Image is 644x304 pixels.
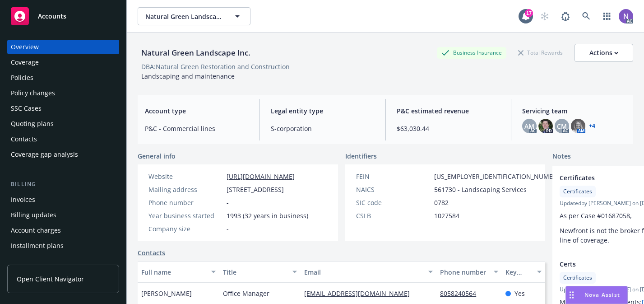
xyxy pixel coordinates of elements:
[148,172,223,181] div: Website
[148,224,223,234] div: Company size
[7,180,119,189] div: Billing
[7,223,119,238] a: Account charges
[11,147,78,162] div: Coverage gap analysis
[138,248,165,257] a: Contacts
[437,47,506,58] div: Business Insurance
[227,224,229,234] span: -
[141,289,192,298] span: [PERSON_NAME]
[138,261,219,283] button: Full name
[148,198,223,207] div: Phone number
[11,40,39,54] div: Overview
[356,211,431,220] div: CSLB
[397,106,500,116] span: P&C estimated revenue
[434,185,527,194] span: 561730 - Landscaping Services
[356,172,431,181] div: FEIN
[11,70,33,85] div: Policies
[141,72,235,80] span: Landscaping and maintenance
[514,289,525,298] span: Yes
[619,9,633,23] img: photo
[440,267,488,277] div: Phone number
[538,119,553,133] img: photo
[565,286,628,304] button: Nova Assist
[219,261,301,283] button: Title
[271,106,375,116] span: Legal entity type
[440,289,483,298] a: 8058240564
[304,267,423,277] div: Email
[434,172,563,181] span: [US_EMPLOYER_IDENTIFICATION_NUMBER]
[138,151,176,161] span: General info
[552,151,571,162] span: Notes
[145,12,223,21] span: Natural Green Landscape Inc.
[584,291,620,299] span: Nova Assist
[566,286,577,304] div: Drag to move
[138,47,254,59] div: Natural Green Landscape Inc.
[7,40,119,54] a: Overview
[356,185,431,194] div: NAICS
[7,70,119,85] a: Policies
[434,211,459,220] span: 1027584
[138,7,250,25] button: Natural Green Landscape Inc.
[589,123,595,129] a: +4
[397,124,500,133] span: $63,030.44
[7,208,119,222] a: Billing updates
[7,132,119,146] a: Contacts
[223,267,287,277] div: Title
[304,289,417,298] a: [EMAIL_ADDRESS][DOMAIN_NAME]
[7,239,119,253] a: Installment plans
[556,7,575,25] a: Report a Bug
[598,7,616,25] a: Switch app
[227,198,229,207] span: -
[301,261,436,283] button: Email
[575,44,633,62] button: Actions
[227,211,308,220] span: 1993 (32 years in business)
[7,117,119,131] a: Quoting plans
[145,124,249,133] span: P&C - Commercial lines
[7,101,119,116] a: SSC Cases
[7,55,119,70] a: Coverage
[434,198,449,207] span: 0782
[505,267,532,277] div: Key contact
[11,223,61,238] div: Account charges
[145,106,249,116] span: Account type
[223,289,269,298] span: Office Manager
[536,7,554,25] a: Start snowing
[514,47,567,58] div: Total Rewards
[141,62,290,71] div: DBA: Natural Green Restoration and Construction
[7,147,119,162] a: Coverage gap analysis
[7,192,119,207] a: Invoices
[577,7,595,25] a: Search
[7,86,119,100] a: Policy changes
[557,122,567,131] span: CM
[356,198,431,207] div: SIC code
[563,187,592,196] span: Certificates
[11,239,64,253] div: Installment plans
[11,208,56,222] div: Billing updates
[227,172,295,181] a: [URL][DOMAIN_NAME]
[525,9,533,17] div: 17
[11,192,35,207] div: Invoices
[571,119,585,133] img: photo
[436,261,501,283] button: Phone number
[11,132,37,146] div: Contacts
[11,101,42,116] div: SSC Cases
[11,86,55,100] div: Policy changes
[227,185,284,194] span: [STREET_ADDRESS]
[271,124,375,133] span: S-corporation
[11,55,39,70] div: Coverage
[563,274,592,282] span: Certificates
[148,211,223,220] div: Year business started
[38,13,66,20] span: Accounts
[589,44,618,61] div: Actions
[522,106,626,116] span: Servicing team
[7,4,119,29] a: Accounts
[524,122,534,131] span: AM
[17,274,84,284] span: Open Client Navigator
[148,185,223,194] div: Mailing address
[502,261,545,283] button: Key contact
[141,267,206,277] div: Full name
[345,151,377,161] span: Identifiers
[11,117,54,131] div: Quoting plans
